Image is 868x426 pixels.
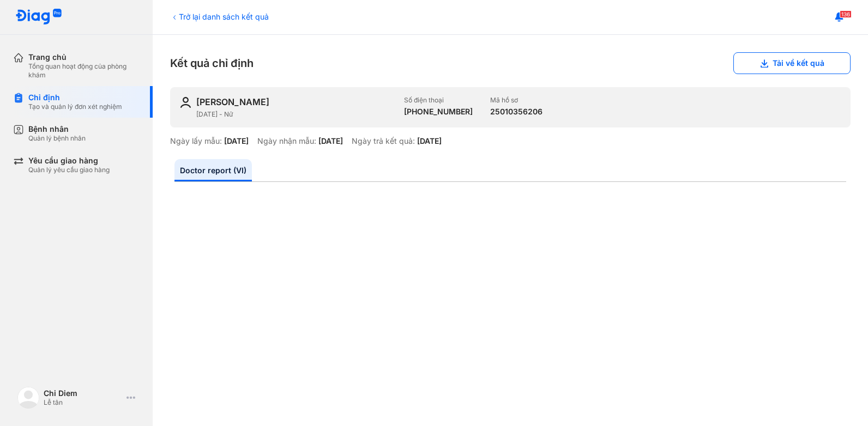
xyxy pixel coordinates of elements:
[196,96,269,108] div: [PERSON_NAME]
[224,136,249,146] div: [DATE]
[170,11,269,22] div: Trở lại danh sách kết quả
[490,96,542,105] div: Mã hồ sơ
[28,166,110,174] div: Quản lý yêu cầu giao hàng
[404,107,473,117] div: [PHONE_NUMBER]
[174,159,252,181] a: Doctor report (VI)
[28,93,122,102] div: Chỉ định
[28,62,140,80] div: Tổng quan hoạt động của phòng khám
[44,388,122,398] div: Chi Diem
[417,136,442,146] div: [DATE]
[257,136,316,146] div: Ngày nhận mẫu:
[28,124,86,134] div: Bệnh nhân
[196,110,395,119] div: [DATE] - Nữ
[28,52,140,62] div: Trang chủ
[170,52,851,74] div: Kết quả chỉ định
[490,107,542,117] div: 25010356206
[28,156,110,166] div: Yêu cầu giao hàng
[17,387,39,409] img: logo
[15,9,62,26] img: logo
[404,96,473,105] div: Số điện thoại
[44,398,122,407] div: Lễ tân
[179,96,192,109] img: user-icon
[840,10,852,18] span: 136
[28,134,86,143] div: Quản lý bệnh nhân
[733,52,851,74] button: Tải về kết quả
[352,136,415,146] div: Ngày trả kết quả:
[318,136,343,146] div: [DATE]
[170,136,222,146] div: Ngày lấy mẫu:
[28,102,122,111] div: Tạo và quản lý đơn xét nghiệm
